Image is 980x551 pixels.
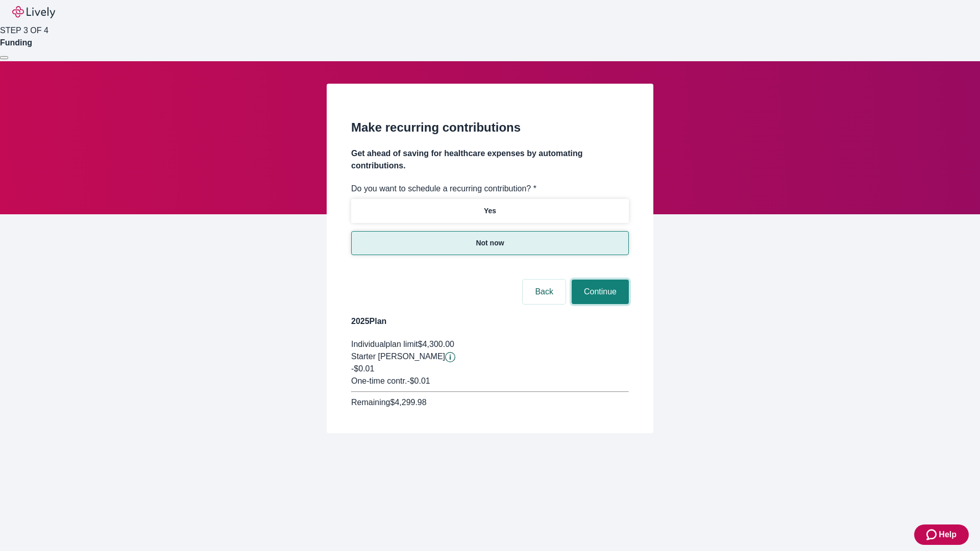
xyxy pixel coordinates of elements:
[939,529,957,541] span: Help
[351,315,629,328] h4: 2025 Plan
[351,398,390,407] span: Remaining
[351,147,629,172] h4: Get ahead of saving for healthcare expenses by automating contributions.
[407,377,430,385] span: - $0.01
[476,238,504,248] p: Not now
[351,340,418,348] span: Individual plan limit
[351,118,629,137] h2: Make recurring contributions
[926,529,939,541] svg: Zendesk support icon
[418,340,454,348] span: $4,300.00
[351,377,407,385] span: One-time contr.
[914,524,969,545] button: Zendesk support iconHelp
[12,6,55,18] img: Lively
[351,352,445,361] span: Starter [PERSON_NAME]
[445,352,455,362] button: Lively will contribute $0.01 to establish your account
[351,199,629,223] button: Yes
[572,280,629,304] button: Continue
[390,398,426,407] span: $4,299.98
[351,231,629,255] button: Not now
[484,206,496,216] p: Yes
[523,280,566,304] button: Back
[351,183,536,195] label: Do you want to schedule a recurring contribution? *
[351,364,374,373] span: -$0.01
[445,352,455,362] svg: Starter penny details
